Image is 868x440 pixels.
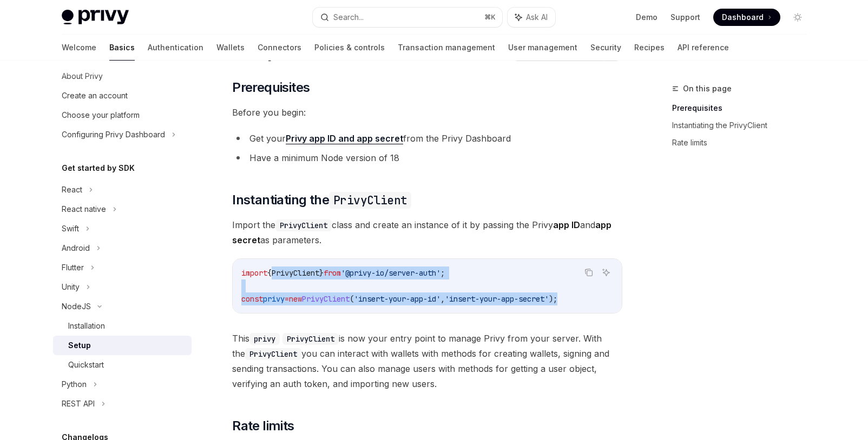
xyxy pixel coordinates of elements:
a: Demo [636,12,657,23]
div: React native [62,203,106,216]
a: Setup [53,336,192,355]
span: On this page [683,82,732,95]
span: { [267,268,272,278]
span: from [324,268,341,278]
span: Import the class and create an instance of it by passing the Privy and as parameters. [232,217,622,248]
code: PrivyClient [329,192,411,209]
span: 'insert-your-app-id' [354,294,440,304]
span: PrivyClient [302,294,350,304]
div: Choose your platform [62,109,140,122]
span: Prerequisites [232,79,310,96]
div: Configuring Privy Dashboard [62,128,165,141]
a: Welcome [62,35,96,61]
div: Python [62,378,87,391]
span: import [241,268,267,278]
span: ⌘ K [484,13,496,22]
a: Prerequisites [672,99,815,117]
div: Flutter [62,261,84,274]
span: ; [440,268,445,278]
a: Installation [53,316,192,336]
div: Quickstart [68,358,104,371]
div: Search... [333,11,364,24]
div: Installation [68,319,105,332]
code: PrivyClient [275,219,332,231]
span: PrivyClient [272,268,319,278]
span: = [285,294,289,304]
a: Policies & controls [314,35,385,61]
span: '@privy-io/server-auth' [341,268,440,278]
a: Instantiating the PrivyClient [672,117,815,134]
span: ); [549,294,557,304]
span: Instantiating the [232,191,411,209]
a: Recipes [634,35,665,61]
h5: Get started by SDK [62,162,135,175]
div: Android [62,242,90,255]
button: Copy the contents from the code block [582,265,596,279]
button: Toggle dark mode [789,9,806,26]
code: PrivyClient [245,348,301,360]
a: Transaction management [398,35,495,61]
span: Dashboard [722,12,764,23]
a: Create an account [53,86,192,105]
span: Ask AI [526,12,548,23]
code: PrivyClient [282,333,339,345]
span: privy [263,294,285,304]
a: Dashboard [713,9,780,26]
li: Get your from the Privy Dashboard [232,131,622,146]
div: NodeJS [62,300,91,313]
span: ( [350,294,354,304]
a: Connectors [258,35,301,61]
a: Quickstart [53,355,192,375]
div: REST API [62,397,95,410]
a: Rate limits [672,134,815,151]
div: React [62,183,82,196]
a: User management [508,35,577,61]
span: Before you begin: [232,105,622,120]
img: light logo [62,10,129,25]
span: } [319,268,324,278]
span: new [289,294,302,304]
a: Support [670,12,700,23]
div: Setup [68,339,91,352]
a: Authentication [148,35,203,61]
div: Create an account [62,89,128,102]
span: const [241,294,263,304]
a: Basics [109,35,135,61]
li: Have a minimum Node version of 18 [232,150,622,165]
code: privy [249,333,280,345]
strong: app ID [553,219,580,230]
span: , [440,294,445,304]
a: Choose your platform [53,105,192,125]
span: 'insert-your-app-secret' [445,294,549,304]
div: Unity [62,281,80,294]
button: Ask AI [508,8,555,27]
a: Security [590,35,621,61]
a: Privy app ID and app secret [286,133,403,144]
a: API reference [678,35,729,61]
button: Search...⌘K [313,8,502,27]
button: Ask AI [599,265,613,279]
a: Wallets [216,35,245,61]
span: This is now your entry point to manage Privy from your server. With the you can interact with wal... [232,331,622,391]
div: Swift [62,222,79,235]
span: Rate limits [232,417,294,435]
